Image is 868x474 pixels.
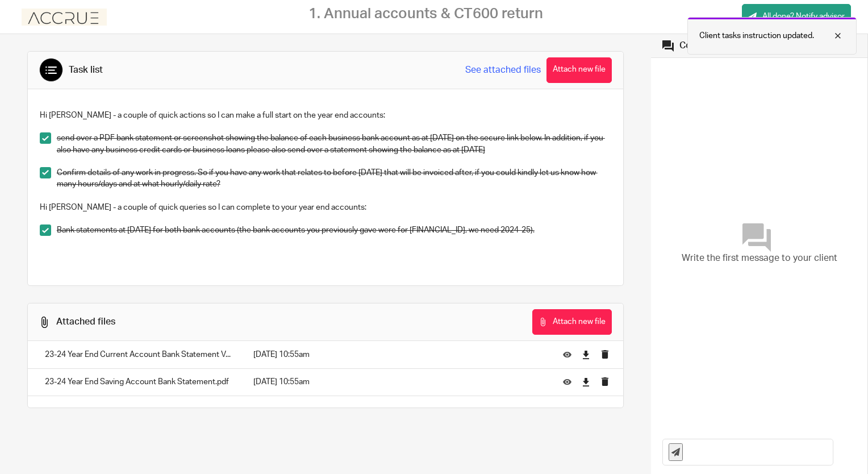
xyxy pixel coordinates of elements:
a: Download [582,349,590,360]
p: Hi [PERSON_NAME] - a couple of quick actions so I can make a full start on the year end accounts: [40,110,612,133]
div: Task list [69,64,103,76]
button: Attach new file [546,57,612,83]
p: Hi [PERSON_NAME] - a couple of quick queries so I can complete to your year end accounts: [40,202,612,213]
p: 23-24 Year End Saving Account Bank Statement.pdf [45,376,231,388]
h2: 1. Annual accounts & CT600 return [308,5,543,23]
p: 23-24 Year End Current Account Bank Statement V... [45,349,231,360]
a: See attached files [465,64,541,77]
p: Bank statements at [DATE] for both bank accounts (the bank accounts you previously gave were for ... [57,224,612,236]
p: [DATE] 10:55am [253,376,546,388]
div: Attached files [56,316,115,328]
p: send over a PDF bank statement or screenshot showing the balance of each business bank account as... [57,132,612,156]
span: Write the first message to your client [682,252,837,265]
p: Confirm details of any work in progress. So if you have any work that relates to before [DATE] th... [57,167,612,190]
a: All done? Notify advisor [742,4,851,30]
p: [DATE] 10:55am [253,349,546,360]
img: Accrue%20logo.png [22,9,107,26]
p: Client tasks instruction updated. [699,30,814,41]
a: Download [582,376,590,388]
button: Attach new file [532,309,612,335]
